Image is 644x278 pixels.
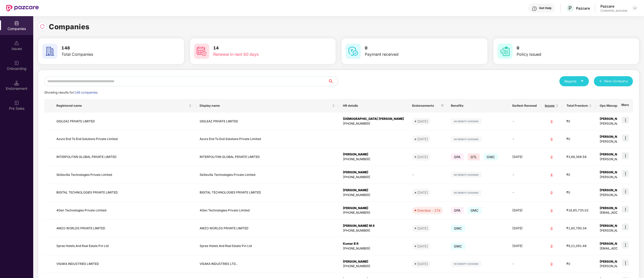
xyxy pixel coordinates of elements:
[14,41,19,46] img: svg+xml;base64,PHN2ZyBpZD0iSXNzdWVzX2Rpc2FibGVkIiB4bWxucz0iaHR0cDovL3d3dy53My5vcmcvMjAwMC9zdmciIH...
[365,51,455,58] div: Payment received
[196,148,339,166] td: INTERPOLITAN GLOBAL PRIVATE LIMITED
[566,173,592,177] div: ₹0
[594,76,633,86] button: plusNew Company
[61,51,152,58] div: Total Companies
[412,104,439,108] span: Endorsements
[328,79,338,83] span: search
[566,190,592,195] div: ₹0
[451,207,464,214] span: GPA
[451,118,482,124] img: svg+xml;base64,PHN2ZyB4bWxucz0iaHR0cDovL3d3dy53My5vcmcvMjAwMC9zdmciIHdpZHRoPSIxMjIiIGhlaWdodD0iMj...
[14,100,19,105] img: svg+xml;base64,PHN2ZyB3aWR0aD0iMjAiIGhlaWdodD0iMjAiIHZpZXdCb3g9IjAgMCAyMCAyMCIgZmlsbD0ibm9uZSIgeG...
[42,44,57,59] img: svg+xml;base64,PHN2ZyB4bWxucz0iaHR0cDovL3d3dy53My5vcmcvMjAwMC9zdmciIHdpZHRoPSI2MCIgaGVpZ2h0PSI2MC...
[545,155,558,159] div: 0
[213,45,304,51] h3: 14
[346,44,361,59] img: svg+xml;base64,PHN2ZyB4bWxucz0iaHR0cDovL3d3dy53My5vcmcvMjAwMC9zdmciIHdpZHRoPSI2MCIgaGVpZ2h0PSI2MC...
[6,5,39,11] img: New Pazcare Logo
[196,184,339,202] td: BIGITAL TECHNOLOGIES PRIVATE LIMITED
[622,188,629,195] img: icon
[441,104,444,107] span: filter
[508,184,541,202] td: -
[196,255,339,273] td: VISAKA INDUSTRIES LTD..
[600,9,627,13] div: Customer_success
[622,259,629,266] img: icon
[196,219,339,237] td: AMZO WORLDS PRIVATE LIMITED
[343,264,404,269] div: [PHONE_NUMBER]
[343,224,404,228] div: [PERSON_NAME] M S
[343,121,404,126] div: [PHONE_NUMBER]
[545,208,558,213] div: 0
[451,225,465,232] span: GMC
[508,219,541,237] td: [DATE]
[508,99,541,113] th: Earliest Renewal
[576,6,590,11] div: Pazcare
[447,99,508,113] th: Benefits
[484,153,498,160] span: GMC
[566,119,592,124] div: ₹0
[581,79,584,83] span: caret-down
[417,261,428,266] div: [DATE]
[451,190,482,196] img: svg+xml;base64,PHN2ZyB4bWxucz0iaHR0cDovL3d3dy53My5vcmcvMjAwMC9zdmciIHdpZHRoPSIxMjIiIGhlaWdodD0iMj...
[417,119,428,124] div: [DATE]
[343,259,404,264] div: [PERSON_NAME]
[545,244,558,248] div: 0
[408,166,447,184] td: -
[14,80,19,86] img: svg+xml;base64,PHN2ZyB3aWR0aD0iMTQuNSIgaGVpZ2h0PSIxNC41IiB2aWV3Qm94PSIwIDAgMTYgMTYiIGZpbGw9Im5vbm...
[417,136,428,142] div: [DATE]
[196,202,339,220] td: 4Gen Technologies Private Limited
[49,21,90,32] h1: Companies
[52,130,196,148] td: Azure End To End Solutions Private Limited
[468,207,482,214] span: GMC
[451,136,482,142] img: svg+xml;base64,PHN2ZyB4bWxucz0iaHR0cDovL3d3dy53My5vcmcvMjAwMC9zdmciIHdpZHRoPSIxMjIiIGhlaWdodD0iMj...
[566,137,592,142] div: ₹0
[40,24,45,29] img: svg+xml;base64,PHN2ZyBpZD0iUmVsb2FkLTMyeDMyIiB4bWxucz0iaHR0cDovL3d3dy53My5vcmcvMjAwMC9zdmciIHdpZH...
[622,170,629,177] img: icon
[508,202,541,220] td: [DATE]
[451,261,482,267] img: svg+xml;base64,PHN2ZyB4bWxucz0iaHR0cDovL3d3dy53My5vcmcvMjAwMC9zdmciIHdpZHRoPSIxMjIiIGhlaWdodD0iMj...
[539,6,551,10] div: Get Help
[545,226,558,231] div: 0
[451,243,465,250] span: GMC
[622,134,629,142] img: icon
[343,206,404,211] div: [PERSON_NAME]
[545,190,558,195] div: 0
[545,104,555,108] span: Issues
[194,44,209,59] img: svg+xml;base64,PHN2ZyB4bWxucz0iaHR0cDovL3d3dy53My5vcmcvMjAwMC9zdmciIHdpZHRoPSI2MCIgaGVpZ2h0PSI2MC...
[74,91,98,94] span: 148 companies.
[440,103,445,109] span: filter
[622,152,629,159] img: icon
[508,166,541,184] td: -
[417,226,428,231] div: [DATE]
[451,172,482,178] img: svg+xml;base64,PHN2ZyB4bWxucz0iaHR0cDovL3d3dy53My5vcmcvMjAwMC9zdmciIHdpZHRoPSIxMjIiIGhlaWdodD0iMj...
[532,6,537,11] img: svg+xml;base64,PHN2ZyBpZD0iSGVscC0zMngzMiIgeG1sbnM9Imh0dHA6Ly93d3cudzMub3JnLzIwMDAvc3ZnIiB3aWR0aD...
[508,130,541,148] td: -
[328,76,338,86] button: search
[14,21,19,26] img: svg+xml;base64,PHN2ZyBpZD0iQ29tcGFuaWVzIiB4bWxucz0iaHR0cDovL3d3dy53My5vcmcvMjAwMC9zdmciIHdpZHRoPS...
[566,262,592,266] div: ₹0
[343,117,404,121] div: [DEMOGRAPHIC_DATA] [PERSON_NAME]
[196,130,339,148] td: Azure End To End Solutions Private Limited
[196,113,339,130] td: GIGLEAZ PRIVATE LIMITED
[599,79,602,84] span: plus
[508,255,541,273] td: -
[52,219,196,237] td: AMZO WORLDS PRIVATE LIMITED
[52,99,196,113] th: Registered name
[417,154,428,159] div: [DATE]
[365,45,455,51] h3: 0
[600,4,627,9] div: Pazcare
[343,175,404,180] div: [PHONE_NUMBER]
[517,45,607,51] h3: 0
[417,190,428,195] div: [DATE]
[562,99,596,113] th: Total Premium
[52,113,196,130] td: GIGLEAZ PRIVATE LIMITED
[604,79,628,84] span: New Company
[566,244,592,248] div: ₹9,21,091.48
[339,99,408,113] th: HR details
[622,206,629,213] img: icon
[508,148,541,166] td: [DATE]
[196,166,339,184] td: Skillovilla Technologies Private Limited
[52,184,196,202] td: BIGITAL TECHNOLOGIES PRIVATE LIMITED
[564,79,584,84] div: Reports
[451,153,464,160] span: GPA
[343,152,404,157] div: [PERSON_NAME]
[343,246,404,251] div: [PHONE_NUMBER]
